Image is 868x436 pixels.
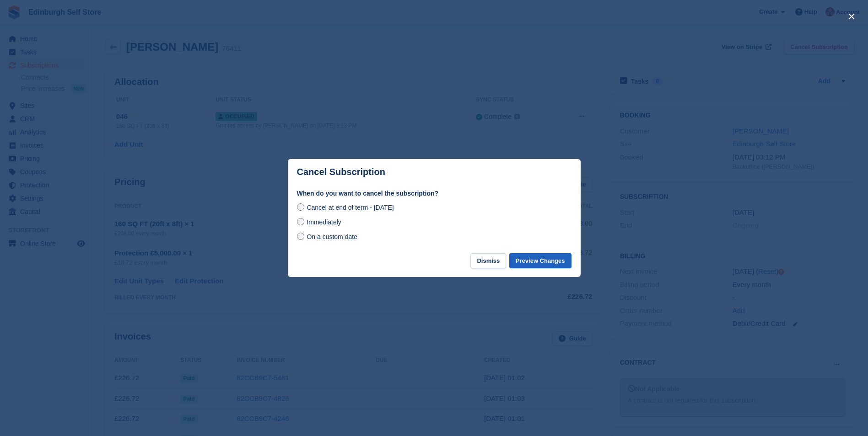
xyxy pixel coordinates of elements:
span: Cancel at end of term - [DATE] [307,204,394,211]
span: On a custom date [307,233,357,240]
p: Cancel Subscription [297,167,385,177]
label: When do you want to cancel the subscription? [297,189,571,198]
input: Cancel at end of term - [DATE] [297,203,304,211]
input: Immediately [297,218,304,225]
input: On a custom date [297,233,304,240]
button: Dismiss [470,253,506,268]
span: Immediately [307,218,341,226]
button: Preview Changes [509,253,571,268]
button: close [844,9,859,24]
